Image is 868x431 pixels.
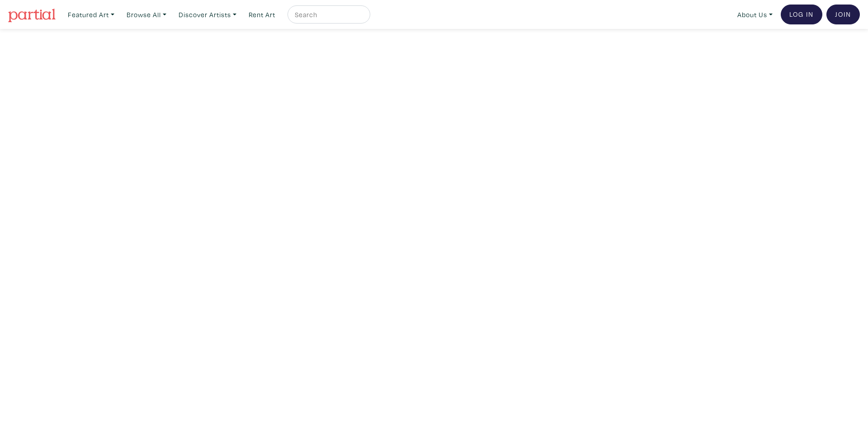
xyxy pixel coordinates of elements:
a: Discover Artists [175,5,241,24]
input: Search [294,9,362,20]
a: Browse All [123,5,170,24]
a: Featured Art [64,5,118,24]
a: About Us [733,5,777,24]
a: Rent Art [245,5,279,24]
a: Join [826,5,860,24]
a: Log In [781,5,822,24]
